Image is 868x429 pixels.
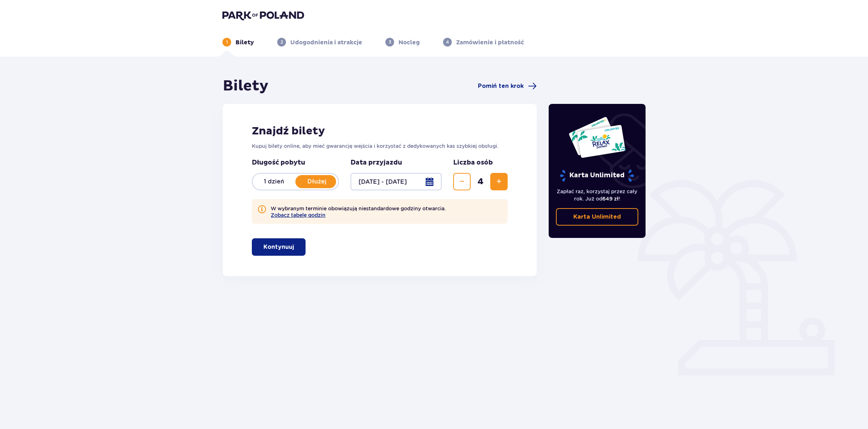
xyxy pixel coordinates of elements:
[559,169,635,182] p: Karta Unlimited
[253,178,295,186] p: 1 dzień
[290,39,362,46] p: Udogodnienia i atrakcje
[385,38,420,46] div: 3Nocleg
[490,173,508,190] button: Zwiększ
[398,39,420,46] p: Nocleg
[277,38,362,46] div: 2Udogodnienia i atrakcje
[351,158,402,167] p: Data przyjazdu
[573,213,621,221] p: Karta Unlimited
[226,39,228,45] p: 1
[456,39,524,46] p: Zamówienie i płatność
[223,77,269,95] h1: Bilety
[281,39,283,45] p: 2
[602,196,619,202] span: 649 zł
[443,38,524,46] div: 4Zamówienie i płatność
[271,212,325,218] button: Zobacz tabelę godzin
[478,82,524,90] span: Pomiń ten krok
[453,158,493,167] p: Liczba osób
[271,205,446,218] p: W wybranym terminie obowiązują niestandardowe godziny otwarcia.
[556,208,639,226] a: Karta Unlimited
[252,142,508,150] p: Kupuj bilety online, aby mieć gwarancję wejścia i korzystać z dedykowanych kas szybkiej obsługi.
[222,38,254,46] div: 1Bilety
[478,82,537,90] a: Pomiń ten krok
[556,188,639,202] p: Zapłać raz, korzystaj przez cały rok. Już od !
[568,116,626,158] img: Dwie karty całoroczne do Suntago z napisem 'UNLIMITED RELAX', na białym tle z tropikalnymi liśćmi...
[263,243,294,251] p: Kontynuuj
[252,124,508,138] h2: Znajdź bilety
[446,39,449,45] p: 4
[295,178,338,186] p: Dłużej
[252,238,306,256] button: Kontynuuj
[389,39,391,45] p: 3
[472,176,489,187] span: 4
[453,173,471,190] button: Zmniejsz
[222,10,304,20] img: Park of Poland logo
[236,39,254,46] p: Bilety
[252,158,339,167] p: Długość pobytu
